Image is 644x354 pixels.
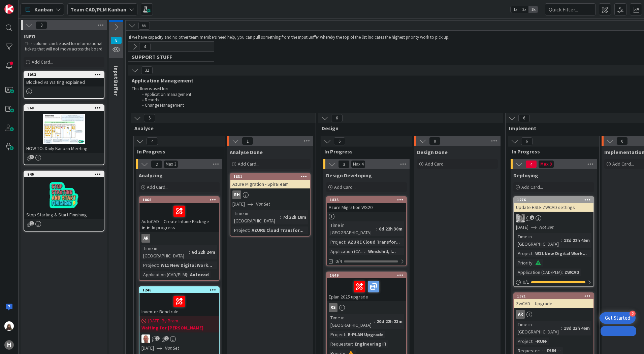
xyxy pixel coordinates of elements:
div: ZWCAD [563,269,581,276]
b: Waiting for [PERSON_NAME] [141,324,217,331]
div: RS [327,303,406,312]
div: Open Get Started checklist, remaining modules: 2 [600,312,636,324]
div: Priority [516,259,533,267]
span: : [189,248,190,256]
div: AZURE Cloud Transfor... [346,238,401,246]
span: Kanban [34,5,53,13]
div: 1835Azure Migration WS20 [327,197,406,212]
span: 5 [144,114,155,122]
div: E-PLAN Upgrade [346,331,385,338]
div: 1321 [514,293,593,299]
span: 2 [164,336,169,341]
i: Not Set [165,345,179,351]
span: 3 [338,160,350,168]
div: 1649 [327,272,406,278]
span: 8 [110,36,122,44]
div: 1033 [24,72,104,78]
span: [DATE] [516,224,528,231]
span: : [158,261,159,269]
span: 0/4 [335,258,342,265]
span: : [249,226,250,234]
span: 3 [36,21,47,29]
div: W11 New Digital Work... [534,250,588,257]
span: : [352,340,353,348]
span: 1 [30,155,34,159]
span: 0 [616,137,628,145]
span: 4 [147,137,158,145]
div: 1033Blocked vs Waiting explained [24,72,104,86]
div: 6d 22h 30m [377,225,404,233]
span: Design Done [417,149,448,155]
div: RK [139,334,219,343]
div: AR [516,310,525,319]
div: Project [329,331,345,338]
span: : [345,238,346,246]
a: 1835Azure Migration WS20Time in [GEOGRAPHIC_DATA]:6d 22h 30mProject:AZURE Cloud Transfor...Applic... [326,196,407,266]
div: Project [516,338,533,345]
span: 0 / 1 [523,279,529,286]
div: Time in [GEOGRAPHIC_DATA] [516,321,561,335]
img: Visit kanbanzone.com [4,4,14,14]
div: 18d 22h 45m [562,237,591,244]
span: 3x [529,6,538,13]
div: 1831Azure Migration - SpiraTeam [230,174,310,188]
div: Project [232,226,249,234]
div: 0/1 [514,278,593,286]
div: AR [141,234,150,243]
span: 1 [530,215,534,220]
div: H [4,340,14,350]
div: 7d 22h 18m [281,213,308,221]
span: : [365,248,366,255]
div: 968 [24,105,104,111]
div: 1276Update HSLE ZWCAD settings [514,197,593,212]
div: 1649Eplan 2025 upgrade [327,272,406,301]
div: Eplan 2025 upgrade [327,278,406,301]
span: : [561,237,562,244]
div: Max 3 [166,163,176,166]
div: 1246 [139,287,219,293]
img: RK [141,334,150,343]
span: : [187,271,188,278]
div: 20d 22h 23m [375,318,404,325]
span: 1x [511,6,520,13]
img: KM [4,321,14,331]
div: 1276 [514,197,593,203]
div: RS [329,303,337,312]
span: Analyse [134,125,307,132]
div: Blocked vs Waiting explained [24,78,104,86]
div: Azure Migration WS20 [327,203,406,212]
span: 1 [242,137,253,145]
div: Project [516,250,533,257]
div: 1246Inventor Bend rule [139,287,219,316]
div: Max 4 [353,163,363,166]
div: Inventor Bend rule [139,293,219,316]
span: 2 [155,336,160,341]
div: 1321 [517,294,593,298]
a: 946Stop Starting & Start Finishing [24,171,104,232]
div: W11 New Digital Work... [159,261,214,269]
span: : [533,259,534,267]
span: 1 [30,221,34,225]
div: ZwCAD -- Upgrade [514,299,593,308]
span: : [376,225,377,233]
img: AV [516,214,525,222]
span: 4 [525,160,537,168]
span: Design [322,125,494,132]
div: 968 [27,106,104,110]
div: 1868 [142,198,219,202]
div: AZURE Cloud Transfor... [250,226,305,234]
span: [DATE] By Bram... [148,317,181,324]
span: 32 [141,66,153,74]
div: 946Stop Starting & Start Finishing [24,171,104,219]
span: : [533,338,534,345]
div: 1246 [142,288,219,292]
i: Not Set [256,201,270,207]
div: Time in [GEOGRAPHIC_DATA] [141,245,189,259]
div: Max 3 [540,163,552,166]
span: SUPPORT STUFF [132,54,205,60]
span: 6 [331,114,343,122]
div: Project [141,261,158,269]
div: AR [139,234,219,243]
span: In Progress [324,148,404,155]
div: Engineering IT [353,340,388,348]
